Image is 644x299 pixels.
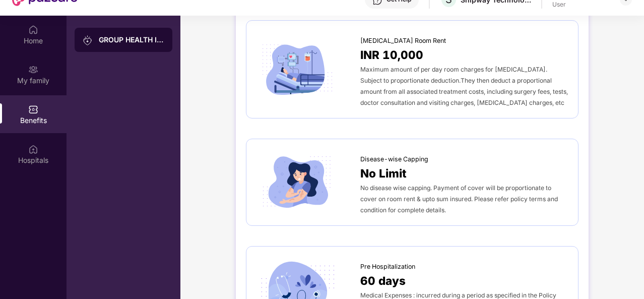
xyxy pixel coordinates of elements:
[99,35,164,45] div: GROUP HEALTH INSURANCE
[83,35,93,45] img: svg+xml;base64,PHN2ZyB3aWR0aD0iMjAiIGhlaWdodD0iMjAiIHZpZXdCb3g9IjAgMCAyMCAyMCIgZmlsbD0ibm9uZSIgeG...
[28,65,38,75] img: svg+xml;base64,PHN2ZyB3aWR0aD0iMjAiIGhlaWdodD0iMjAiIHZpZXdCb3g9IjAgMCAyMCAyMCIgZmlsbD0ibm9uZSIgeG...
[256,154,338,211] img: icon
[360,46,423,64] span: INR 10,000
[256,41,338,98] img: icon
[360,164,407,182] span: No Limit
[28,25,38,35] img: svg+xml;base64,PHN2ZyBpZD0iSG9tZSIgeG1sbnM9Imh0dHA6Ly93d3cudzMub3JnLzIwMDAvc3ZnIiB3aWR0aD0iMjAiIG...
[360,36,446,46] span: [MEDICAL_DATA] Room Rent
[552,1,611,9] div: User
[360,66,568,106] span: Maximum amount of per day room charges for [MEDICAL_DATA]. Subject to proportionate deduction.The...
[360,272,406,289] span: 60 days
[28,144,38,154] img: svg+xml;base64,PHN2ZyBpZD0iSG9zcGl0YWxzIiB4bWxucz0iaHR0cDovL3d3dy53My5vcmcvMjAwMC9zdmciIHdpZHRoPS...
[360,262,415,272] span: Pre Hospitalization
[360,154,428,164] span: Disease-wise Capping
[28,104,38,114] img: svg+xml;base64,PHN2ZyBpZD0iQmVuZWZpdHMiIHhtbG5zPSJodHRwOi8vd3d3LnczLm9yZy8yMDAwL3N2ZyIgd2lkdGg9Ij...
[360,184,558,214] span: No disease wise capping. Payment of cover will be proportionate to cover on room rent & upto sum ...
